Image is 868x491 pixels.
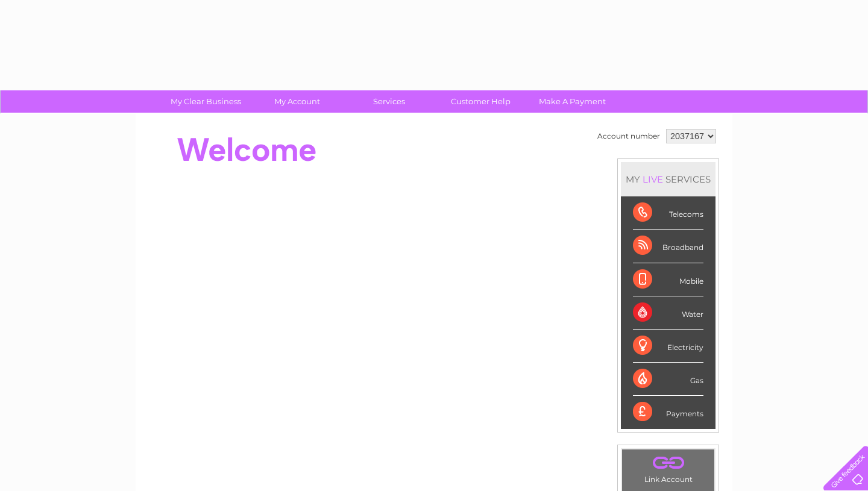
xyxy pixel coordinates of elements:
[633,396,703,428] div: Payments
[621,449,715,487] td: Link Account
[594,126,663,146] td: Account number
[621,162,715,196] div: MY SERVICES
[633,263,703,296] div: Mobile
[248,90,347,113] a: My Account
[633,230,703,263] div: Broadband
[339,90,439,113] a: Services
[625,452,711,474] a: .
[523,90,622,113] a: Make A Payment
[633,196,703,230] div: Telecoms
[633,330,703,363] div: Electricity
[156,90,256,113] a: My Clear Business
[640,174,665,185] div: LIVE
[633,296,703,330] div: Water
[633,363,703,396] div: Gas
[431,90,530,113] a: Customer Help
